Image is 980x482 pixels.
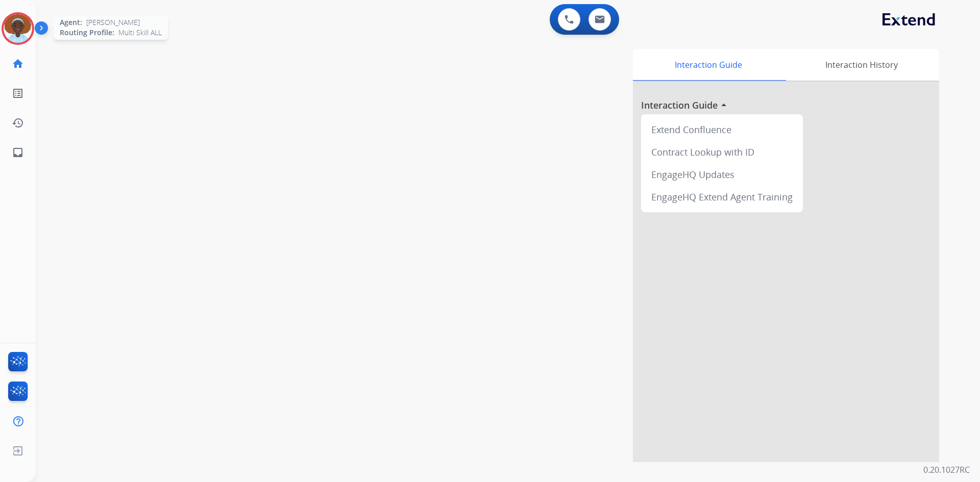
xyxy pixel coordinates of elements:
[645,118,799,141] div: Extend Confluence
[12,58,24,70] mat-icon: home
[4,14,32,43] img: avatar
[645,163,799,186] div: EngageHQ Updates
[645,186,799,208] div: EngageHQ Extend Agent Training
[86,17,140,28] span: [PERSON_NAME]
[633,49,783,81] div: Interaction Guide
[12,87,24,99] mat-icon: list_alt
[783,49,939,81] div: Interaction History
[60,28,114,38] span: Routing Profile:
[12,117,24,129] mat-icon: history
[118,28,162,38] span: Multi Skill ALL
[60,17,82,28] span: Agent:
[12,146,24,159] mat-icon: inbox
[923,464,970,476] p: 0.20.1027RC
[645,141,799,163] div: Contract Lookup with ID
